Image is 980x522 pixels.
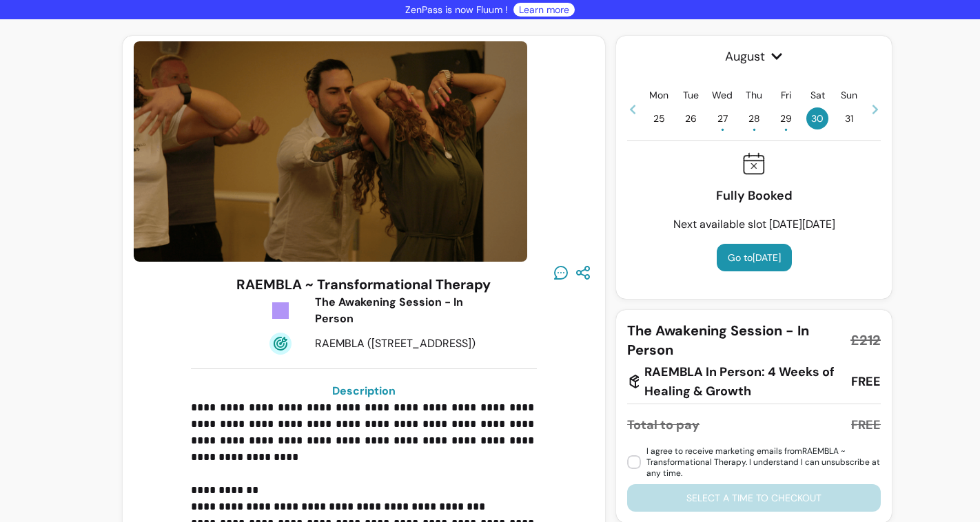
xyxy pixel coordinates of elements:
div: FREE [851,372,881,391]
span: £212 [850,331,881,350]
div: Total to pay [627,415,700,435]
span: 26 [680,107,702,129]
p: ZenPass is now Fluum ! [405,3,508,17]
div: The Awakening Session - In Person [315,294,476,327]
img: Tickets Icon [269,300,292,322]
span: 25 [648,107,670,129]
span: • [753,123,756,136]
p: Fri [781,88,791,102]
span: 31 [838,107,860,129]
p: Wed [712,88,733,102]
span: 29 [775,107,797,129]
div: FREE [851,415,881,435]
p: Sat [810,88,825,102]
button: Go to[DATE] [717,244,792,271]
p: Mon [649,88,668,102]
p: Sun [841,88,857,102]
p: Tue [683,88,699,102]
img: Fully booked icon [743,152,765,175]
p: Next available slot [DATE][DATE] [673,216,835,233]
span: The Awakening Session - In Person [627,321,839,359]
p: Thu [746,88,762,102]
h3: Description [191,383,536,399]
h3: RAEMBLA ~ Transformational Therapy [236,275,491,294]
span: • [721,123,724,136]
span: August [627,47,881,66]
span: 27 [711,107,733,129]
span: 30 [806,107,828,129]
img: https://d3pz9znudhj10h.cloudfront.net/8d3c53db-5a17-4b2e-8c7e-9c3e354ed6f5 [134,41,527,261]
div: RAEMBLA ([STREET_ADDRESS]) [315,335,476,352]
a: Learn more [519,3,569,17]
span: 28 [743,107,765,129]
div: RAEMBLA In Person: 4 Weeks of Healing & Growth [627,362,851,401]
span: • [784,123,788,136]
p: Fully Booked [716,186,793,205]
